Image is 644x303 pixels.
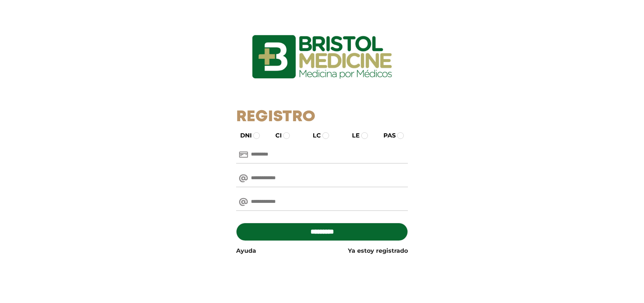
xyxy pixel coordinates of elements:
label: LE [345,131,360,140]
h1: Registro [236,108,408,126]
label: CI [269,131,282,140]
label: DNI [234,131,252,140]
img: logo_ingresarbristol.jpg [222,9,422,105]
label: PAS [377,131,396,140]
a: Ya estoy registrado [348,246,408,255]
label: LC [306,131,321,140]
a: Ayuda [236,246,256,255]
